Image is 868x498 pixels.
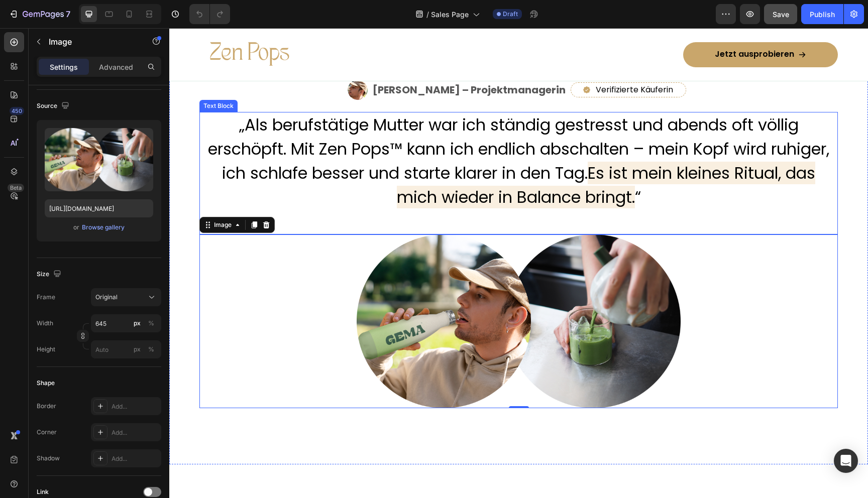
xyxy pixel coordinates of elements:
div: % [148,319,154,328]
div: Border [37,402,56,411]
p: Image [49,36,134,48]
span: Draft [503,10,518,19]
input: px% [91,340,161,358]
div: Shape [37,379,55,388]
button: % [131,317,143,329]
div: Add... [112,402,159,411]
div: Source [37,99,71,113]
div: px [134,319,141,328]
p: Settings [50,62,78,72]
button: Original [91,288,161,306]
div: Beta [8,184,24,192]
div: px [134,345,141,354]
div: Browse gallery [82,223,125,232]
label: Height [37,345,55,354]
p: Advanced [99,62,133,72]
button: Save [764,4,797,24]
button: px [145,317,157,329]
span: / [426,9,429,20]
span: Es ist mein kleines Ritual, das mich wieder in Balance bringt. [228,134,646,180]
img: gempages_579016672157893141-b31370b3-4d9d-41e3-92f7-66bc566028fe.png [178,52,198,72]
div: Undo/Redo [189,4,230,24]
iframe: Design area [169,28,868,498]
div: 450 [10,107,24,115]
p: 7 [66,8,70,20]
img: preview-image [45,128,153,191]
div: Corner [37,428,57,437]
div: Add... [112,428,159,437]
input: https://example.com/image.jpg [45,199,153,217]
input: px% [91,314,161,332]
img: gempages_579016672157893141-41619b0b-d37f-4ef2-a504-963c840e3e21.png [187,206,511,380]
p: „Als berufstätige Mutter war ich ständig gestresst und abends oft völlig erschöpft. Mit Zen Pops™... [31,85,668,181]
div: Open Intercom Messenger [834,449,858,473]
span: Save [773,10,789,19]
div: Image [43,192,64,201]
button: 7 [4,4,75,24]
span: or [73,221,79,233]
span: Sales Page [431,9,469,20]
button: % [131,343,143,355]
div: Add... [112,454,159,463]
div: Link [37,487,49,496]
div: % [148,345,154,354]
button: px [145,343,157,355]
label: Width [37,319,53,328]
span: Original [95,293,118,302]
button: Publish [801,4,843,24]
button: Browse gallery [81,222,125,232]
div: Size [37,268,63,281]
strong: [PERSON_NAME] – Projektmanagerin [203,55,396,69]
label: Frame [37,293,55,302]
div: Publish [810,9,835,20]
p: Verifizierte Käuferin [426,56,504,68]
div: Text Block [32,73,66,82]
div: Shadow [37,454,60,463]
